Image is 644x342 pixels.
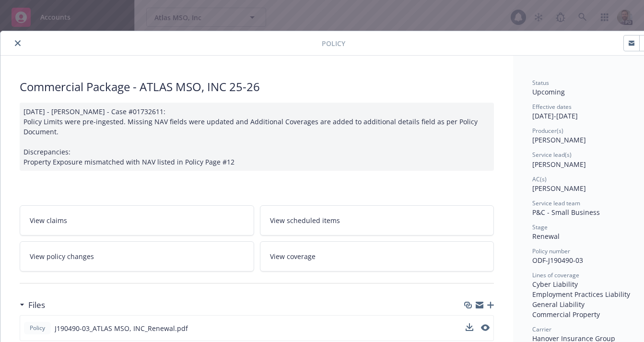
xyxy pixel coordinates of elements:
[532,87,565,96] span: Upcoming
[28,324,47,332] span: Policy
[260,241,494,271] a: View coverage
[532,208,600,217] span: P&C - Small Business
[532,127,563,135] span: Producer(s)
[532,184,586,193] span: [PERSON_NAME]
[481,323,490,333] button: preview file
[466,323,473,333] button: download file
[532,160,586,169] span: [PERSON_NAME]
[466,323,473,331] button: download file
[532,271,579,279] span: Lines of coverage
[532,325,551,333] span: Carrier
[532,135,586,144] span: [PERSON_NAME]
[20,79,494,95] div: Commercial Package - ATLAS MSO, INC 25-26
[532,79,549,87] span: Status
[481,324,490,331] button: preview file
[532,232,560,241] span: Renewal
[532,247,570,255] span: Policy number
[532,289,640,299] div: Employment Practices Liability
[532,103,572,111] span: Effective dates
[532,199,580,207] span: Service lead team
[532,103,640,121] div: [DATE] - [DATE]
[20,299,45,311] div: Files
[20,103,494,171] div: [DATE] - [PERSON_NAME] - Case #01732611: Policy Limits were pre-ingested. Missing NAV fields were...
[20,205,254,236] a: View claims
[322,38,345,48] span: Policy
[532,151,572,159] span: Service lead(s)
[20,241,254,271] a: View policy changes
[270,215,340,225] span: View scheduled items
[532,309,640,319] div: Commercial Property
[532,175,547,183] span: AC(s)
[28,299,45,311] h3: Files
[260,205,494,236] a: View scheduled items
[30,215,67,225] span: View claims
[12,37,23,49] button: close
[532,279,640,289] div: Cyber Liability
[532,299,640,309] div: General Liability
[532,223,548,231] span: Stage
[55,323,188,333] span: J190490-03_ATLAS MSO, INC_Renewal.pdf
[30,251,94,261] span: View policy changes
[532,256,583,265] span: ODF-J190490-03
[270,251,316,261] span: View coverage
